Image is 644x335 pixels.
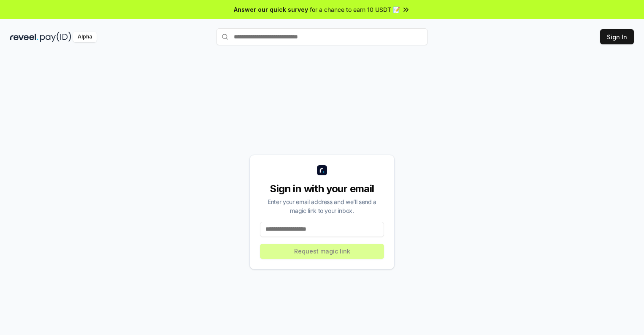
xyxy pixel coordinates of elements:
[260,197,384,215] div: Enter your email address and we’ll send a magic link to your inbox.
[317,165,327,175] img: logo_small
[10,32,38,42] img: reveel_dark
[40,32,71,42] img: pay_id
[234,5,308,14] span: Answer our quick survey
[600,29,634,44] button: Sign In
[73,32,97,42] div: Alpha
[260,182,384,196] div: Sign in with your email
[310,5,400,14] span: for a chance to earn 10 USDT 📝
